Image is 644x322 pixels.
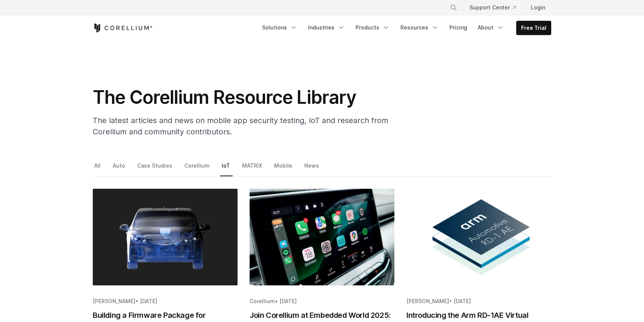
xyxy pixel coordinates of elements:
span: [DATE] [140,298,157,304]
a: Case Studies [136,160,175,176]
button: Search [447,1,460,14]
a: Support Center [463,1,522,14]
div: • [93,297,238,305]
img: Join Corellium at Embedded World 2025: Virtual Prototyping & SDVs [250,189,394,285]
div: • [250,297,394,305]
img: Introducing the Arm RD-1AE Virtual Hardware Platform [406,189,551,285]
a: Auto [111,160,128,176]
span: [PERSON_NAME] [93,298,135,304]
a: Corellium Home [93,23,153,32]
span: [DATE] [279,298,297,304]
a: IoT [220,160,233,176]
a: Products [351,21,394,34]
img: Building a Firmware Package for Corellium Atlas [93,189,238,285]
span: [PERSON_NAME] [406,298,449,304]
a: Resources [396,21,443,34]
a: Login [525,1,551,14]
span: [DATE] [454,298,471,304]
h1: The Corellium Resource Library [93,86,394,109]
a: Pricing [445,21,472,34]
a: All [93,160,103,176]
div: Navigation Menu [258,21,551,35]
span: Corellium [250,298,275,304]
a: Mobile [273,160,295,176]
a: News [303,160,322,176]
a: MATRIX [241,160,265,176]
a: Solutions [258,21,302,34]
a: Corellium [183,160,212,176]
a: Free Trial [517,21,551,35]
span: The latest articles and news on mobile app security testing, IoT and research from Corellium and ... [93,116,388,136]
a: About [473,21,509,34]
div: • [406,297,551,305]
div: Navigation Menu [441,1,551,14]
a: Industries [304,21,350,34]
